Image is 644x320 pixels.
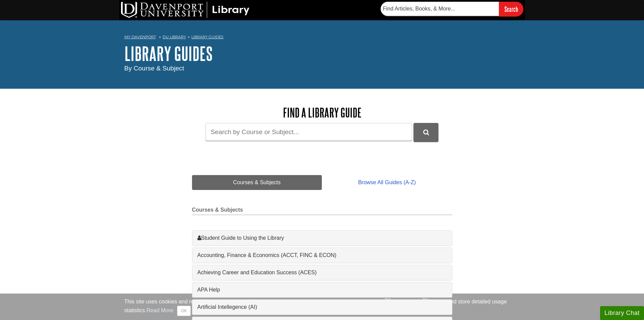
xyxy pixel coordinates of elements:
[322,175,452,190] a: Browse All Guides (A-Z)
[124,298,520,316] div: This site uses cookies and records your IP address for usage statistics. Additionally, we use Goo...
[381,2,499,16] input: Find Articles, Books, & More...
[192,175,322,190] a: Courses & Subjects
[197,234,447,242] a: Student Guide to Using the Library
[124,64,520,73] div: By Course & Subject
[197,303,447,311] a: Artificial Intellegence (AI)
[124,34,156,40] a: My Davenport
[499,2,523,16] input: Search
[191,35,223,39] a: Library Guides
[206,123,412,141] input: Search by Course or Subject...
[600,306,644,320] button: Library Chat
[124,33,520,43] nav: breadcrumb
[146,307,173,313] a: Read More
[197,286,447,294] a: APA Help
[124,43,520,64] h1: Library Guides
[192,106,452,120] h2: Find a Library Guide
[192,207,452,215] h2: Courses & Subjects
[423,129,429,135] i: Search Library Guides
[197,251,447,259] a: Accounting, Finance & Economics (ACCT, FINC & ECON)
[163,35,186,39] a: DU Library
[197,269,447,277] a: Achieving Career and Education Success (ACES)
[177,306,190,316] button: Close
[121,2,249,18] img: DU Library
[381,2,523,16] form: Searches DU Library's articles, books, and more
